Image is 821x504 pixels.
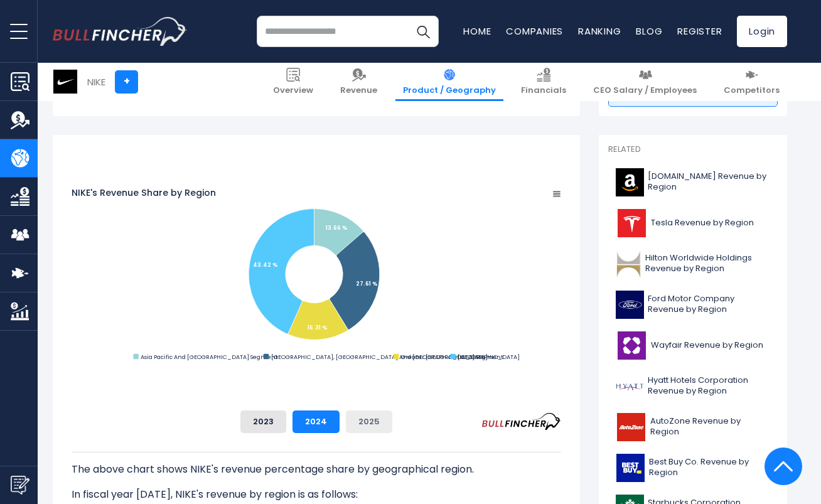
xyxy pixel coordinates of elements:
[253,261,278,269] text: 43.42 %
[616,413,647,441] img: AZO logo
[724,85,780,96] span: Competitors
[645,253,770,274] span: Hilton Worldwide Holdings Revenue by Region
[53,17,188,46] a: Go to homepage
[608,369,778,404] a: Hyatt Hotels Corporation Revenue by Region
[307,323,328,331] text: 15.31 %
[72,149,561,400] svg: NIKE's Revenue Share by Region
[649,457,770,478] span: Best Buy Co. Revenue by Region
[403,85,496,96] span: Product / Geography
[578,24,621,38] a: Ranking
[506,24,563,38] a: Companies
[616,250,641,278] img: HLT logo
[266,63,321,101] a: Overview
[608,451,778,485] a: Best Buy Co. Revenue by Region
[333,63,385,101] a: Revenue
[608,165,778,200] a: [DOMAIN_NAME] Revenue by Region
[115,70,138,94] a: +
[458,353,520,361] text: [GEOGRAPHIC_DATA]
[72,462,561,477] p: The above chart shows NIKE's revenue percentage share by geographical region.
[650,416,770,437] span: AutoZone Revenue by Region
[271,353,503,361] text: [GEOGRAPHIC_DATA], [GEOGRAPHIC_DATA] And [GEOGRAPHIC_DATA] Segment
[346,410,392,433] button: 2025
[651,218,754,228] span: Tesla Revenue by Region
[141,353,278,361] text: Asia Pacific And [GEOGRAPHIC_DATA] Segment
[608,410,778,444] a: AutoZone Revenue by Region
[636,24,662,38] a: Blog
[401,353,488,361] text: Greater [GEOGRAPHIC_DATA]
[608,144,778,155] p: Related
[273,85,313,96] span: Overview
[648,375,770,397] span: Hyatt Hotels Corporation Revenue by Region
[407,16,439,47] button: Search
[648,294,770,315] span: Ford Motor Company Revenue by Region
[608,287,778,322] a: Ford Motor Company Revenue by Region
[608,206,778,240] a: Tesla Revenue by Region
[593,85,697,96] span: CEO Salary / Employees
[608,328,778,363] a: Wayfair Revenue by Region
[737,16,787,47] a: Login
[356,279,378,287] text: 27.61 %
[463,24,491,38] a: Home
[513,63,574,101] a: Financials
[72,186,216,199] tspan: NIKE's Revenue Share by Region
[340,85,377,96] span: Revenue
[616,331,647,360] img: W logo
[87,75,105,89] div: NIKE
[521,85,566,96] span: Financials
[53,17,188,46] img: bullfincher logo
[53,70,77,94] img: NKE logo
[716,63,787,101] a: Competitors
[616,454,645,482] img: BBY logo
[586,63,704,101] a: CEO Salary / Employees
[651,340,763,351] span: Wayfair Revenue by Region
[395,63,503,101] a: Product / Geography
[72,487,561,502] p: In fiscal year [DATE], NIKE's revenue by region is as follows:
[240,410,286,433] button: 2023
[616,372,644,400] img: H logo
[616,209,647,237] img: TSLA logo
[648,171,770,193] span: [DOMAIN_NAME] Revenue by Region
[292,410,340,433] button: 2024
[325,224,348,232] text: 13.66 %
[616,291,644,319] img: F logo
[616,168,644,196] img: AMZN logo
[677,24,722,38] a: Register
[608,247,778,281] a: Hilton Worldwide Holdings Revenue by Region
